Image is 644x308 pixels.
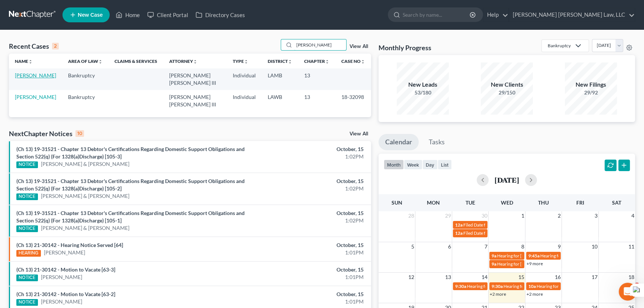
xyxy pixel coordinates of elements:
span: 2 [557,211,561,220]
i: unfold_more [288,60,292,64]
div: New Filings [565,80,617,89]
span: 9a [492,261,496,267]
span: 30 [481,211,488,220]
div: October, 15 [253,291,364,298]
span: Thu [538,199,549,206]
span: Hearing for [US_STATE] Safety Association of Timbermen - Self I [467,283,589,289]
div: 1:02PM [253,217,364,224]
td: Individual [227,90,262,111]
div: New Leads [397,80,449,89]
div: October, 15 [253,266,364,273]
td: [PERSON_NAME] [PERSON_NAME] III [163,68,227,90]
a: [PERSON_NAME] & [PERSON_NAME] [41,160,129,168]
span: 12 [408,273,415,282]
a: +2 more [490,291,506,297]
span: 9a [492,253,496,259]
a: [PERSON_NAME] & [PERSON_NAME] [41,224,129,232]
h3: Monthly Progress [379,43,431,52]
div: October, 15 [253,241,364,249]
div: NextChapter Notices [9,129,84,138]
div: 1:01PM [253,249,364,256]
td: LAMB [262,68,298,90]
span: 9:30a [492,283,503,289]
button: list [438,160,452,170]
td: LAWB [262,90,298,111]
a: Districtunfold_more [268,58,292,64]
a: Help [483,8,508,22]
a: Case Nounfold_more [341,58,365,64]
button: month [384,160,404,170]
a: [PERSON_NAME] [15,94,56,100]
a: (Ch 13) 21-30142 - Motion to Vacate [63-2] [16,291,115,297]
i: unfold_more [98,60,103,64]
div: HEARING [16,250,41,257]
span: Tue [465,199,475,206]
div: NOTICE [16,193,38,200]
div: 2 [52,43,59,49]
span: Hearing for [PERSON_NAME] [540,253,598,259]
span: Hearing for [PERSON_NAME] [497,253,555,259]
div: New Clients [481,80,533,89]
a: [PERSON_NAME] [44,249,85,256]
div: October, 15 [253,177,364,185]
td: [PERSON_NAME] [PERSON_NAME] III [163,90,227,111]
span: New Case [78,12,103,18]
a: (Ch 13) 19-31521 - Chapter 13 Debtor's Certifications Regarding Domestic Support Obligations and ... [16,146,245,160]
div: 53/180 [397,89,449,96]
span: 12a [455,222,463,228]
div: 10 [75,130,84,137]
span: 28 [408,211,415,220]
a: (Ch 13) 19-31521 - Chapter 13 Debtor's Certifications Regarding Domestic Support Obligations and ... [16,178,245,192]
div: NOTICE [16,161,38,168]
a: View All [350,44,368,49]
a: Area of Lawunfold_more [68,58,103,64]
span: 29 [444,211,452,220]
span: 7 [484,242,488,251]
span: 12a [455,230,463,236]
span: 11 [628,242,635,251]
a: Directory Cases [192,8,249,22]
a: [PERSON_NAME] [41,298,82,305]
div: NOTICE [16,275,38,281]
span: Hearing for [US_STATE] Safety Association of Timbermen - Self I [503,283,626,289]
span: 4 [631,211,635,220]
input: Search by name... [403,8,471,22]
span: 15 [518,273,525,282]
td: Individual [227,68,262,90]
button: week [404,160,422,170]
span: Filed Date for [PERSON_NAME] [463,222,525,228]
span: 9:30a [455,283,466,289]
span: 5 [410,242,415,251]
div: Recent Cases [9,42,59,51]
i: unfold_more [28,60,33,64]
td: 13 [298,68,335,90]
a: [PERSON_NAME] & [PERSON_NAME] [41,192,129,200]
div: 1:01PM [253,298,364,305]
i: unfold_more [244,60,248,64]
a: (Ch 13) 21-30142 - Hearing Notice Served [64] [16,242,123,248]
span: 9:45a [528,253,540,259]
span: 18 [628,273,635,282]
a: Attorneyunfold_more [169,58,197,64]
a: (Ch 13) 19-31521 - Chapter 13 Debtor's Certifications Regarding Domestic Support Obligations and ... [16,210,245,224]
i: unfold_more [361,60,365,64]
span: Mon [427,199,440,206]
iframe: Intercom live chat [619,283,637,301]
a: +2 more [527,291,543,297]
td: Bankruptcy [62,68,109,90]
span: 16 [554,273,561,282]
span: 14 [481,273,488,282]
span: 10 [591,242,598,251]
div: 1:02PM [253,185,364,192]
div: October, 15 [253,145,364,153]
span: Fri [576,199,584,206]
a: Typeunfold_more [233,58,248,64]
span: 8 [521,242,525,251]
div: October, 15 [253,209,364,217]
a: Client Portal [144,8,192,22]
input: Search by name... [294,39,346,50]
a: [PERSON_NAME] [15,72,56,78]
span: Hearing for [PERSON_NAME] [497,261,555,267]
span: 3 [634,283,640,289]
a: +9 more [527,261,543,266]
